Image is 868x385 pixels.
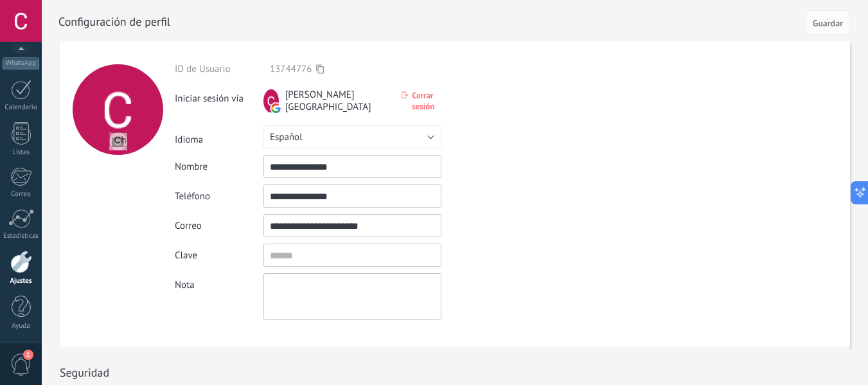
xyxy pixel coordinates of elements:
div: Estadísticas [3,232,40,240]
div: Correo [175,220,263,232]
div: Ajustes [3,277,40,285]
button: Guardar [806,10,850,35]
span: Cerrar sesión [412,90,441,112]
div: Idioma [175,129,263,146]
span: Español [270,131,303,143]
span: Guardar [813,19,843,28]
div: ID de Usuario [175,63,263,75]
div: Nombre [175,161,263,173]
span: 13744776 [270,63,312,75]
h1: Seguridad [60,365,109,380]
div: Calendario [3,103,40,112]
div: Correo [3,190,40,199]
div: Clave [175,249,263,262]
button: Español [263,125,441,148]
div: Listas [3,148,40,157]
span: [PERSON_NAME] [GEOGRAPHIC_DATA] [285,89,389,113]
span: 1 [23,350,33,360]
div: Ayuda [3,322,40,330]
div: Nota [175,273,263,291]
div: WhatsApp [3,57,39,69]
div: Iniciar sesión vía [175,87,263,105]
div: Teléfono [175,190,263,202]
